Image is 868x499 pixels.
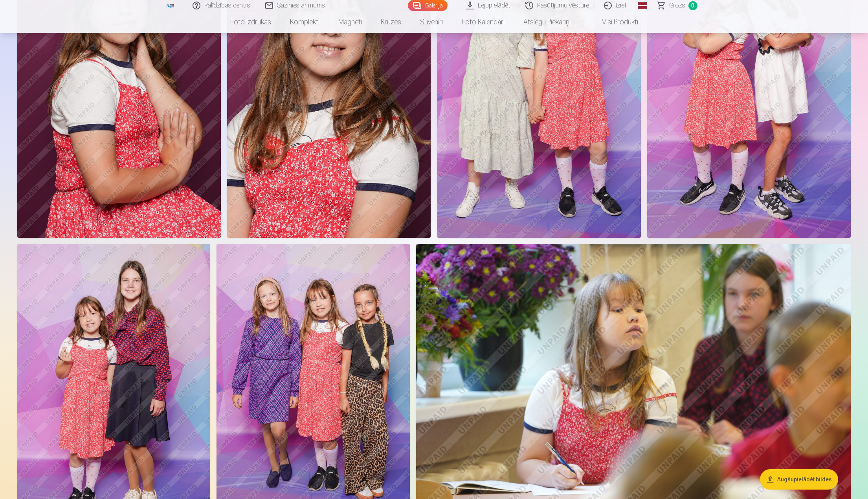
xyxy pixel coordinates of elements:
[411,11,452,33] a: Suvenīri
[329,11,371,33] a: Magnēti
[669,1,685,10] span: Grozs
[371,11,411,33] a: Krūzes
[580,11,648,33] a: Visi produkti
[514,11,580,33] a: Atslēgu piekariņi
[281,11,329,33] a: Komplekti
[166,3,175,8] img: /fa1
[760,469,838,490] button: Augšupielādēt bildes
[688,1,697,10] span: 0
[452,11,514,33] a: Foto kalendāri
[221,11,281,33] a: Foto izdrukas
